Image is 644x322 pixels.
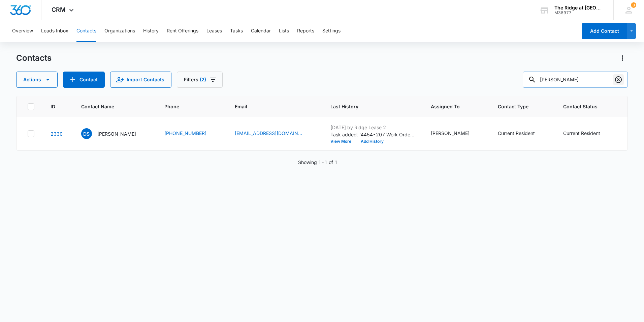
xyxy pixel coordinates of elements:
button: Add History [356,139,388,143]
button: Leads Inbox [41,20,68,42]
button: Add Contact [63,72,105,88]
button: Leases [206,20,222,42]
span: Contact Status [563,103,603,110]
span: Phone [164,103,209,110]
span: Assigned To [431,103,472,110]
p: Task added: '4454-207 Work Order Range' [330,131,415,138]
span: ID [51,103,55,110]
div: account name [554,5,604,10]
button: Settings [322,20,341,42]
a: [PHONE_NUMBER] [164,130,206,137]
span: Contact Name [81,103,138,110]
button: Calendar [251,20,271,42]
button: Import Contacts [110,72,171,88]
span: Email [235,103,304,110]
p: [DATE] by Ridge Lease 2 [330,124,415,131]
button: History [143,20,159,42]
span: DS [81,128,92,139]
button: Reports [297,20,314,42]
div: Phone - (440) 381-6161 - Select to Edit Field [164,130,219,138]
a: [EMAIL_ADDRESS][DOMAIN_NAME] [235,130,302,137]
span: (2) [200,77,206,82]
button: Actions [617,53,628,63]
div: Email - danielasopka@gmail.com - Select to Edit Field [235,130,314,138]
div: Assigned To - Davian Urrutia - Select to Edit Field [431,130,482,138]
button: Contacts [76,20,96,42]
button: Rent Offerings [167,20,198,42]
button: Organizations [104,20,135,42]
div: Contact Type - Current Resident - Select to Edit Field [498,130,547,138]
h1: Contacts [16,53,52,63]
div: account id [554,10,604,15]
div: notifications count [631,2,636,8]
button: Add Contact [582,23,627,39]
span: Last History [330,103,405,110]
p: [PERSON_NAME] [97,130,136,137]
button: Actions [16,72,58,88]
button: Lists [279,20,289,42]
span: Contact Type [498,103,537,110]
div: Current Resident [498,130,535,137]
span: 3 [631,2,636,8]
span: CRM [52,6,66,13]
button: Tasks [230,20,243,42]
div: Contact Name - Daniela Sopka - Select to Edit Field [81,128,148,139]
button: Clear [613,74,624,85]
div: Contact Status - Current Resident - Select to Edit Field [563,130,612,138]
input: Search Contacts [523,72,628,88]
a: Navigate to contact details page for Daniela Sopka [51,131,63,137]
p: Showing 1-1 of 1 [298,159,337,166]
button: Overview [12,20,33,42]
button: Filters [177,72,223,88]
button: View More [330,139,356,143]
div: [PERSON_NAME] [431,130,470,137]
div: Current Resident [563,130,600,137]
